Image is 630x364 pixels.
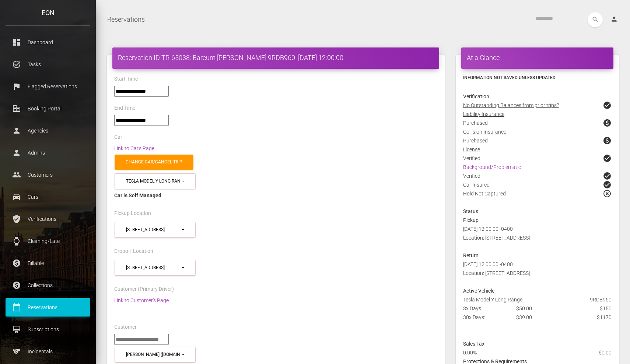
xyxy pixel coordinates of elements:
[6,77,90,96] a: flag Flagged Reservations
[118,53,434,62] h4: Reservation ID TR-65038: Bareum [PERSON_NAME] 9RDB960 [DATE] 12:00:00
[603,189,612,198] span: highlight_off
[6,320,90,339] a: card_membership Subscriptions
[114,75,138,83] label: Start Time
[11,59,85,70] p: Tasks
[114,145,154,151] a: Link to Car's Page
[11,346,85,357] p: Incidentals
[11,125,85,136] p: Agencies
[463,226,530,241] span: [DATE] 12:00:00 -0400 Location: [STREET_ADDRESS]
[126,227,181,233] div: [STREET_ADDRESS]
[463,93,489,99] strong: Verification
[511,304,564,313] div: $50.00
[603,154,612,163] span: check_circle
[458,304,511,313] div: 3x Days:
[11,103,85,114] p: Booking Portal
[6,55,90,74] a: task_alt Tasks
[11,213,85,225] p: Verifications
[6,33,90,52] a: dashboard Dashboard
[463,111,504,117] u: Liability Insurance
[11,236,85,247] p: Cleaning/Late
[11,191,85,202] p: Cars
[11,280,85,291] p: Collections
[597,313,612,322] span: $1170
[458,189,617,207] div: Hold Not Captured
[610,15,618,23] i: person
[463,261,530,276] span: [DATE] 12:00:00 -0400 Location: [STREET_ADDRESS]
[114,134,122,141] label: Car
[11,169,85,180] p: Customers
[511,313,564,322] div: $39.00
[463,341,484,347] strong: Sales Tax
[603,172,612,180] span: check_circle
[463,74,612,81] h6: Information not saved unless updated
[467,53,608,62] h4: At a Glance
[126,351,181,358] div: [PERSON_NAME] ([DOMAIN_NAME][EMAIL_ADDRESS][PERSON_NAME][DOMAIN_NAME])
[603,101,612,110] span: check_circle
[11,258,85,269] p: Billable
[6,232,90,250] a: watch Cleaning/Late
[590,295,612,304] span: 9RDB960
[458,348,564,357] div: 0.00%
[114,191,437,200] div: Car is Self Managed
[11,37,85,48] p: Dashboard
[458,172,617,180] div: Verified
[463,146,480,152] u: License
[115,347,196,363] button: Bareum KIM (bareum.kim@42dot.ai)
[11,147,85,158] p: Admins
[463,129,506,135] u: Collision Insurance
[11,81,85,92] p: Flagged Reservations
[114,105,135,112] label: End Time
[6,144,90,162] a: person Admins
[114,248,153,255] label: Dropoff Location
[11,302,85,313] p: Reservations
[458,119,617,127] div: Purchased
[114,297,169,303] a: Link to Customer's Page
[463,288,494,294] strong: Active Vehicle
[588,12,603,27] button: search
[463,252,479,258] strong: Return
[6,298,90,317] a: calendar_today Reservations
[114,210,151,217] label: Pickup Location
[6,121,90,140] a: person Agencies
[603,180,612,189] span: check_circle
[603,136,612,145] span: paid
[6,342,90,361] a: sports Incidentals
[126,178,181,184] div: Tesla Model Y Long Range (9RDB960 in 95148)
[599,348,612,357] span: $0.00
[605,12,624,27] a: person
[107,10,145,29] a: Reservations
[6,99,90,118] a: corporate_fare Booking Portal
[603,119,612,127] span: paid
[463,208,478,214] strong: Status
[6,210,90,228] a: verified_user Verifications
[115,155,193,170] a: Change car/cancel trip
[6,188,90,206] a: drive_eta Cars
[6,254,90,272] a: paid Billable
[463,217,479,223] strong: Pickup
[114,286,174,293] label: Customer (Primary Driver)
[114,324,137,331] label: Customer
[458,154,617,163] div: Verified
[115,173,196,189] button: Tesla Model Y Long Range (9RDB960 in 95148)
[115,260,196,276] button: 3204 Corbal Court (95148)
[115,222,196,238] button: 3204 Corbal Court (95148)
[458,295,617,304] div: Tesla Model Y Long Range
[463,102,559,108] u: No Outstanding Balances from prior trips?
[458,180,617,189] div: Car Insured
[11,324,85,335] p: Subscriptions
[458,136,617,145] div: Purchased
[6,276,90,294] a: paid Collections
[126,265,181,271] div: [STREET_ADDRESS]
[463,164,521,170] a: Background/Problematic
[458,313,511,322] div: 30x Days:
[600,304,612,313] span: $150
[6,166,90,184] a: people Customers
